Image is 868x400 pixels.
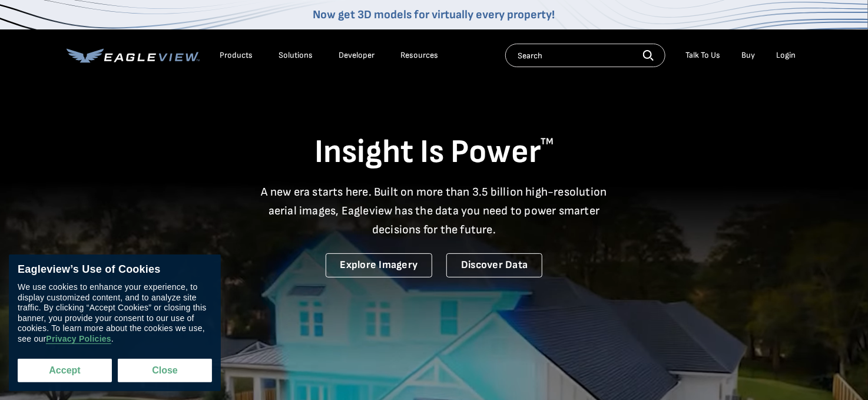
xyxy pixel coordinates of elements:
a: Now get 3D models for virtually every property! [313,8,555,22]
input: Search [505,44,665,67]
div: Resources [400,50,438,61]
button: Accept [18,359,112,382]
div: Products [220,50,253,61]
a: Explore Imagery [326,253,433,277]
div: Solutions [279,50,313,61]
button: Close [118,359,212,382]
div: Talk To Us [685,50,720,61]
div: We use cookies to enhance your experience, to display customized content, and to analyze site tra... [18,282,212,344]
a: Developer [339,50,375,61]
p: A new era starts here. Built on more than 3.5 billion high-resolution aerial images, Eagleview ha... [254,183,614,239]
sup: TM [541,136,554,147]
div: Eagleview’s Use of Cookies [18,263,212,276]
a: Buy [741,50,755,61]
a: Privacy Policies [46,334,111,344]
div: Login [776,50,796,61]
a: Discover Data [446,253,542,277]
h1: Insight Is Power [67,132,801,173]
